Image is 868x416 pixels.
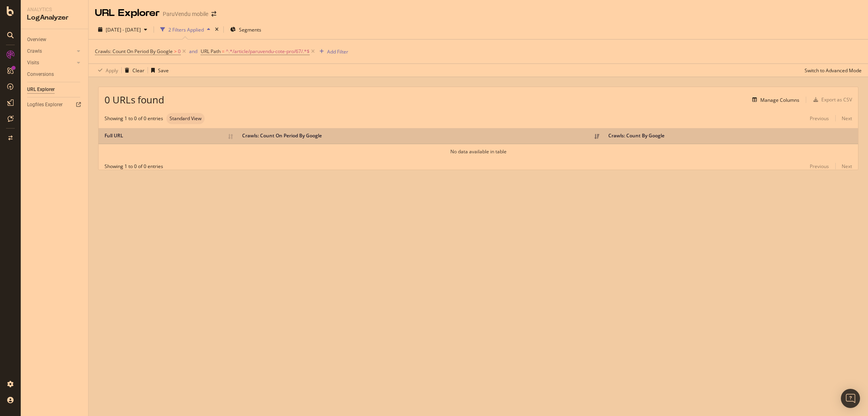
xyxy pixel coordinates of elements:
a: Visits [27,59,75,67]
div: Visits [27,59,39,67]
div: Analytics [27,6,82,13]
div: Overview [27,36,46,44]
div: arrow-right-arrow-left [211,11,216,17]
div: Manage Columns [760,97,799,103]
span: = [222,48,225,55]
span: [DATE] - [DATE] [106,26,141,33]
th: Crawls: Count By Google [602,128,858,144]
div: URL Explorer [27,85,55,94]
a: URL Explorer [27,85,83,94]
div: Open Intercom Messenger [841,389,860,408]
button: and [189,48,197,55]
span: > [174,48,177,55]
span: 0 [178,46,181,57]
button: [DATE] - [DATE] [95,23,150,36]
a: Overview [27,36,83,44]
span: Standard View [170,116,201,121]
a: Crawls [27,47,75,55]
a: Logfiles Explorer [27,101,83,109]
div: Add Filter [327,48,348,55]
div: times [213,26,220,34]
span: 0 URLs found [105,93,164,107]
div: 2 Filters Applied [168,26,204,33]
div: Showing 1 to 0 of 0 entries [105,163,163,170]
div: Conversions [27,70,54,79]
div: neutral label [166,113,205,124]
button: Add Filter [316,47,348,56]
div: Clear [132,67,144,74]
div: ParuVendu mobile [163,10,208,18]
th: Crawls: Count On Period By Google: activate to sort column ascending [236,128,602,144]
button: 2 Filters Applied [157,23,213,36]
th: Full URL: activate to sort column ascending [99,128,236,144]
div: Logfiles Explorer [27,101,63,109]
button: Switch to Advanced Mode [801,64,862,77]
div: URL Explorer [95,6,160,20]
span: Segments [239,26,261,33]
div: Crawls [27,47,42,55]
button: Manage Columns [749,95,799,105]
button: Clear [122,64,144,77]
button: Segments [227,23,264,36]
a: Conversions [27,70,83,79]
div: Apply [106,67,118,74]
button: Export as CSV [810,93,852,106]
div: LogAnalyzer [27,13,82,22]
span: ^.*/article/paruvendu-cote-pro/67/.*$ [226,46,310,57]
span: Crawls: Count On Period By Google [95,48,173,55]
div: Showing 1 to 0 of 0 entries [105,115,163,122]
button: Apply [95,64,118,77]
td: No data available in table [99,144,858,159]
div: Export as CSV [821,96,852,103]
div: Switch to Advanced Mode [805,67,862,74]
div: Save [158,67,169,74]
span: URL Path [201,48,221,55]
button: Save [148,64,169,77]
div: and [189,48,197,55]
